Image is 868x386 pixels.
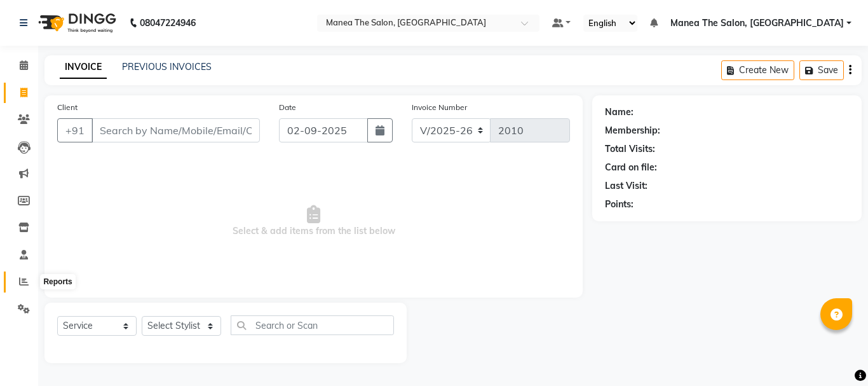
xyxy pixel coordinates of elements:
div: Reports [40,274,75,289]
input: Search or Scan [231,315,394,335]
div: Card on file: [605,161,657,174]
label: Client [57,102,78,113]
a: INVOICE [60,56,107,79]
div: Last Visit: [605,179,648,193]
label: Invoice Number [412,102,467,113]
b: 08047224946 [140,5,196,41]
div: Total Visits: [605,142,655,156]
span: Manea The Salon, [GEOGRAPHIC_DATA] [670,17,844,30]
img: logo [32,5,119,41]
button: +91 [57,118,93,142]
span: Select & add items from the list below [57,158,570,285]
div: Membership: [605,124,660,137]
label: Date [279,102,296,113]
input: Search by Name/Mobile/Email/Code [92,118,260,142]
button: Save [799,60,844,80]
div: Points: [605,198,634,211]
div: Name: [605,106,634,119]
a: PREVIOUS INVOICES [122,61,212,72]
button: Create New [721,60,794,80]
